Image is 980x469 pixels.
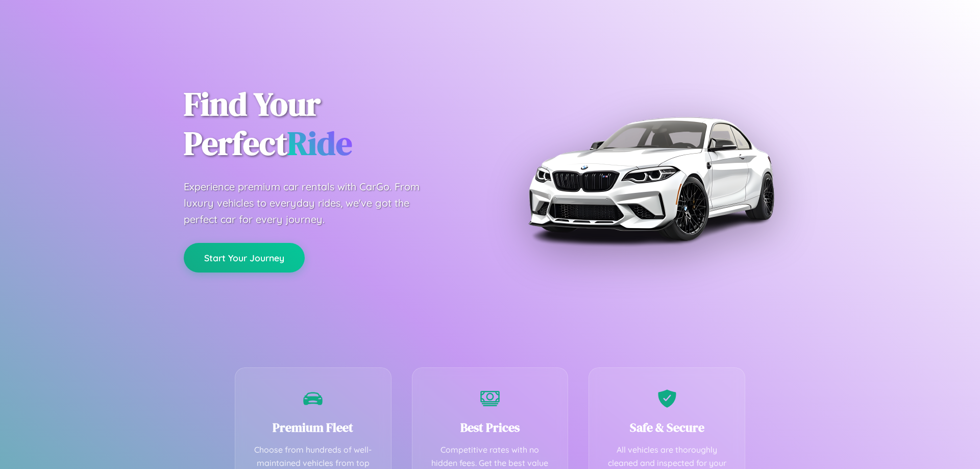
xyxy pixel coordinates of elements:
[184,243,305,273] button: Start Your Journey
[428,419,553,436] h3: Best Prices
[184,179,439,228] p: Experience premium car rentals with CarGo. From luxury vehicles to everyday rides, we've got the ...
[251,419,376,436] h3: Premium Fleet
[287,121,352,165] span: Ride
[184,85,475,163] h1: Find Your Perfect
[604,419,729,436] h3: Safe & Secure
[523,51,778,306] img: Premium BMW car rental vehicle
